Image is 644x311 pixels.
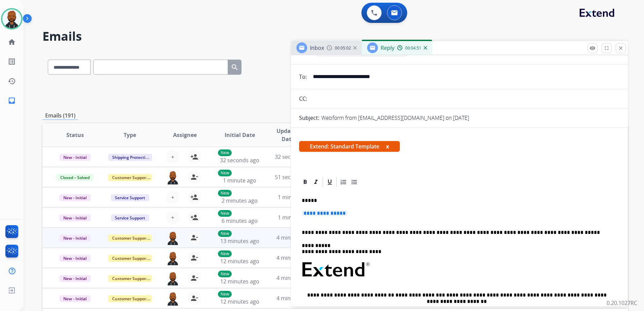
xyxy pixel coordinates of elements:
[277,234,313,241] span: 4 minutes ago
[166,211,180,224] button: +
[273,127,303,143] span: Updated Date
[277,274,313,282] span: 4 minutes ago
[278,194,311,201] span: 1 minute ago
[218,190,232,197] p: New
[589,45,595,51] mat-icon: remove_red_eye
[166,150,180,164] button: +
[225,131,255,139] span: Initial Date
[2,9,21,28] img: avatar
[220,237,259,245] span: 13 minutes ago
[166,191,180,204] button: +
[8,38,16,46] mat-icon: home
[218,291,232,298] p: New
[166,291,180,306] img: agent-avatar
[223,177,256,184] span: 1 minute ago
[171,213,174,221] span: +
[173,131,197,139] span: Assignee
[59,235,91,242] span: New - Initial
[59,214,91,221] span: New - Initial
[222,217,258,224] span: 6 minutes ago
[325,177,335,187] div: Underline
[218,170,232,176] p: New
[42,30,628,43] h2: Emails
[108,295,152,302] span: Customer Support
[190,193,198,201] mat-icon: person_add
[171,193,174,201] span: +
[299,95,307,103] p: CC:
[124,131,136,139] span: Type
[381,44,394,51] span: Reply
[56,174,94,181] span: Closed – Solved
[275,153,314,161] span: 32 seconds ago
[349,177,359,187] div: Bullet List
[166,251,180,265] img: agent-avatar
[59,295,91,302] span: New - Initial
[299,73,307,81] p: To:
[190,213,198,221] mat-icon: person_add
[190,254,198,262] mat-icon: person_remove
[278,214,311,221] span: 1 minute ago
[66,131,84,139] span: Status
[607,299,637,307] p: 0.20.1027RC
[108,235,152,242] span: Customer Support
[220,257,259,265] span: 12 minutes ago
[218,230,232,237] p: New
[311,177,321,187] div: Italic
[190,274,198,282] mat-icon: person_remove
[277,254,313,262] span: 4 minutes ago
[42,111,78,120] p: Emails (191)
[166,170,180,184] img: agent-avatar
[8,97,16,105] mat-icon: inbox
[166,271,180,285] img: agent-avatar
[190,153,198,161] mat-icon: person_add
[220,157,259,164] span: 32 seconds ago
[108,174,152,181] span: Customer Support
[171,153,174,161] span: +
[339,177,349,187] div: Ordered List
[300,177,310,187] div: Bold
[108,255,152,262] span: Customer Support
[59,154,91,161] span: New - Initial
[405,45,421,51] span: 00:04:51
[108,275,152,282] span: Customer Support
[386,142,389,150] button: x
[190,173,198,181] mat-icon: person_remove
[222,197,258,204] span: 2 minutes ago
[108,154,154,161] span: Shipping Protection
[618,45,624,51] mat-icon: close
[218,271,232,277] p: New
[190,234,198,242] mat-icon: person_remove
[218,149,232,156] p: New
[218,210,232,217] p: New
[277,295,313,302] span: 4 minutes ago
[8,77,16,85] mat-icon: history
[220,298,259,305] span: 12 minutes ago
[220,278,259,285] span: 12 minutes ago
[111,194,149,201] span: Service Support
[321,114,469,122] p: Webform from [EMAIL_ADDRESS][DOMAIN_NAME] on [DATE]
[310,44,324,51] span: Inbox
[335,45,351,51] span: 00:05:02
[8,58,16,66] mat-icon: list_alt
[299,141,400,152] span: Extend: Standard Template
[218,250,232,257] p: New
[275,173,314,181] span: 51 seconds ago
[59,194,91,201] span: New - Initial
[166,231,180,245] img: agent-avatar
[59,275,91,282] span: New - Initial
[59,255,91,262] span: New - Initial
[231,63,239,71] mat-icon: search
[299,114,319,122] p: Subject:
[190,294,198,302] mat-icon: person_remove
[111,214,149,221] span: Service Support
[604,45,610,51] mat-icon: fullscreen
